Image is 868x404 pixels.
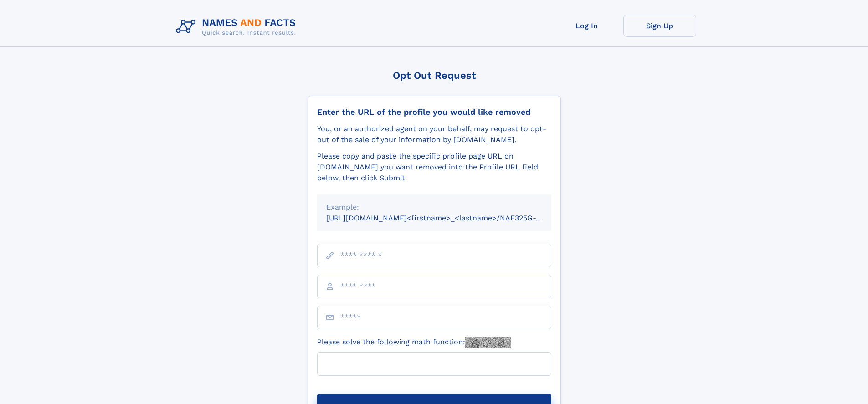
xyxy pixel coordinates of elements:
[308,70,561,81] div: Opt Out Request
[317,337,511,348] label: Please solve the following math function:
[326,214,569,222] small: [URL][DOMAIN_NAME]<firstname>_<lastname>/NAF325G-xxxxxxxx
[317,107,551,117] div: Enter the URL of the profile you would like removed
[317,123,551,145] div: You, or an authorized agent on your behalf, may request to opt-out of the sale of your informatio...
[623,15,696,37] a: Sign Up
[550,15,623,37] a: Log In
[326,202,542,213] div: Example:
[317,151,551,184] div: Please copy and paste the specific profile page URL on [DOMAIN_NAME] you want removed into the Pr...
[172,15,303,39] img: Logo Names and Facts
